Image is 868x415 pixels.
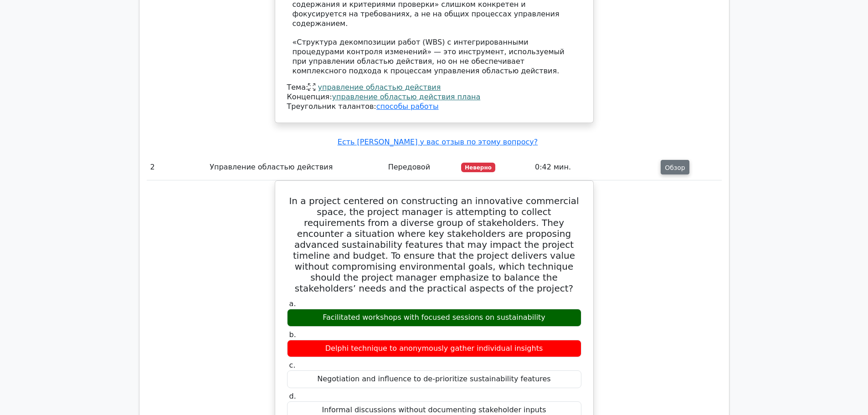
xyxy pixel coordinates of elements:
a: управление областью действия [318,83,441,92]
font: Тема: [287,83,308,92]
font: Неверно [465,164,492,171]
div: Delphi technique to anonymously gather individual insights [287,340,581,358]
font: 0:42 мин. [535,163,571,171]
h5: In a project centered on constructing an innovative commercial space, the project manager is atte... [286,195,582,294]
font: Концепция: [287,92,332,101]
button: Обзор [661,160,689,174]
font: 2 [150,163,155,171]
span: b. [289,330,296,339]
span: a. [289,299,296,308]
div: Negotiation and influence to de-prioritize sustainability features [287,370,581,388]
a: управление областью действия плана [332,92,481,101]
font: Передовой [388,163,430,171]
span: d. [289,392,296,400]
a: Есть [PERSON_NAME] у вас отзыв по этому вопросу? [338,138,538,146]
a: способы работы [376,102,439,111]
font: «Структура декомпозиции работ (WBS) с интегрированными процедурами контроля изменений» — это инст... [293,38,565,75]
div: Facilitated workshops with focused sessions on sustainability [287,309,581,327]
span: c. [289,361,296,369]
font: Управление областью действия [210,163,333,171]
font: Треугольник талантов: [287,102,376,111]
font: Обзор [665,164,685,171]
